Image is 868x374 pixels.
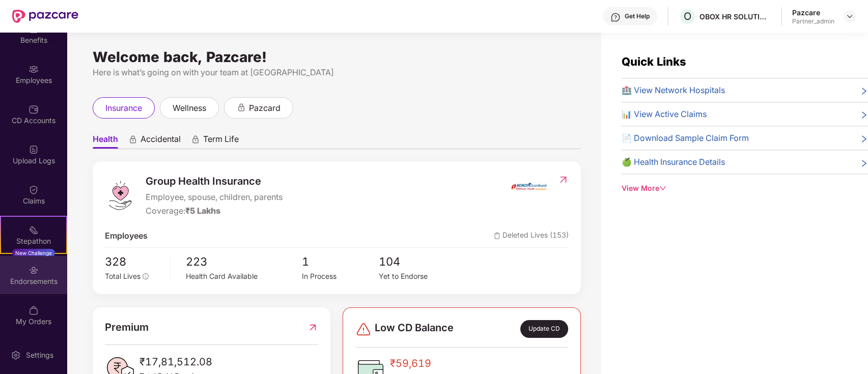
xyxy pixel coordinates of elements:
div: OBOX HR SOLUTIONS PRIVATE LIMITED (ESCP) [699,12,771,21]
span: Employee, spouse, children, parents [146,191,283,204]
img: svg+xml;base64,PHN2ZyBpZD0iVXBsb2FkX0xvZ3MiIGRhdGEtbmFtZT0iVXBsb2FkIExvZ3MiIHhtbG5zPSJodHRwOi8vd3... [29,145,39,155]
span: right [860,134,868,145]
span: 📊 View Active Claims [622,108,707,121]
span: ₹59,619 [390,356,461,371]
span: down [659,185,666,192]
span: insurance [105,102,142,114]
span: right [860,110,868,121]
img: insurerIcon [510,174,548,199]
span: 📄 Download Sample Claim Form [622,132,749,145]
div: Here is what’s going on with your team at [GEOGRAPHIC_DATA] [93,66,581,79]
div: Stepathon [1,236,66,246]
span: Deleted Lives (153) [494,229,569,242]
div: In Process [301,271,379,282]
img: deleteIcon [494,233,500,239]
span: pazcard [249,102,281,114]
div: animation [191,135,200,144]
span: 328 [105,253,163,271]
span: Group Health Insurance [146,174,283,189]
span: Employees [105,229,148,242]
span: Low CD Balance [375,320,454,338]
img: svg+xml;base64,PHN2ZyB4bWxucz0iaHR0cDovL3d3dy53My5vcmcvMjAwMC9zdmciIHdpZHRoPSIyMSIgaGVpZ2h0PSIyMC... [29,225,39,235]
span: right [860,86,868,97]
div: Yet to Endorse [379,271,456,282]
img: RedirectIcon [307,320,318,335]
span: info-circle [143,273,149,279]
img: svg+xml;base64,PHN2ZyBpZD0iRGFuZ2VyLTMyeDMyIiB4bWxucz0iaHR0cDovL3d3dy53My5vcmcvMjAwMC9zdmciIHdpZH... [355,321,372,337]
div: New Challenge [12,249,55,257]
div: Settings [23,350,57,360]
img: logo [105,180,135,211]
span: 104 [379,253,456,271]
img: New Pazcare Logo [12,10,78,23]
span: Quick Links [622,55,686,68]
img: svg+xml;base64,PHN2ZyBpZD0iQ0RfQWNjb3VudHMiIGRhdGEtbmFtZT0iQ0QgQWNjb3VudHMiIHhtbG5zPSJodHRwOi8vd3... [29,104,39,114]
span: O [684,10,691,22]
img: RedirectIcon [558,175,569,185]
div: Get Help [625,12,650,20]
span: right [860,158,868,168]
div: Update CD [520,320,568,338]
img: svg+xml;base64,PHN2ZyBpZD0iRW5kb3JzZW1lbnRzIiB4bWxucz0iaHR0cDovL3d3dy53My5vcmcvMjAwMC9zdmciIHdpZH... [29,265,39,275]
div: animation [128,135,137,144]
div: View More [622,183,868,194]
span: 223 [186,253,302,271]
span: ₹17,81,512.08 [139,354,212,370]
span: 🍏 Health Insurance Details [622,156,725,168]
img: svg+xml;base64,PHN2ZyBpZD0iRW1wbG95ZWVzIiB4bWxucz0iaHR0cDovL3d3dy53My5vcmcvMjAwMC9zdmciIHdpZHRoPS... [29,64,39,74]
div: Partner_admin [792,17,834,25]
span: Health [93,134,118,149]
span: Premium [105,320,149,335]
div: Pazcare [792,8,834,17]
div: Welcome back, Pazcare! [93,53,581,61]
img: svg+xml;base64,PHN2ZyBpZD0iSGVscC0zMngzMiIgeG1sbnM9Imh0dHA6Ly93d3cudzMub3JnLzIwMDAvc3ZnIiB3aWR0aD... [610,12,621,22]
span: Total Lives [105,272,141,280]
div: Health Card Available [186,271,302,282]
span: 🏥 View Network Hospitals [622,84,725,97]
img: svg+xml;base64,PHN2ZyBpZD0iRHJvcGRvd24tMzJ4MzIiIHhtbG5zPSJodHRwOi8vd3d3LnczLm9yZy8yMDAwL3N2ZyIgd2... [846,12,854,20]
div: Coverage: [146,205,283,217]
img: svg+xml;base64,PHN2ZyBpZD0iTXlfT3JkZXJzIiBkYXRhLW5hbWU9Ik15IE9yZGVycyIgeG1sbnM9Imh0dHA6Ly93d3cudz... [29,305,39,315]
span: Term Life [203,134,239,149]
span: Accidental [141,134,181,149]
div: animation [237,103,246,112]
span: ₹5 Lakhs [185,206,220,216]
span: wellness [173,102,206,114]
img: svg+xml;base64,PHN2ZyBpZD0iQ2xhaW0iIHhtbG5zPSJodHRwOi8vd3d3LnczLm9yZy8yMDAwL3N2ZyIgd2lkdGg9IjIwIi... [29,185,39,195]
img: svg+xml;base64,PHN2ZyBpZD0iU2V0dGluZy0yMHgyMCIgeG1sbnM9Imh0dHA6Ly93d3cudzMub3JnLzIwMDAvc3ZnIiB3aW... [11,350,21,360]
span: 1 [301,253,379,271]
